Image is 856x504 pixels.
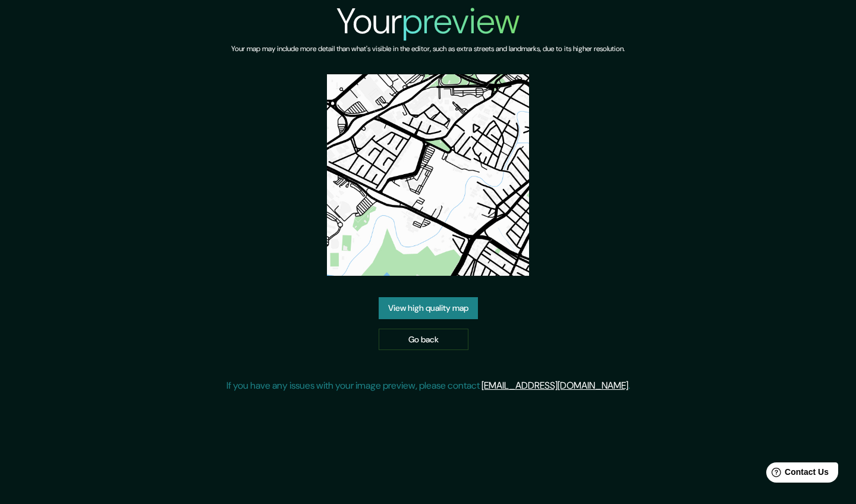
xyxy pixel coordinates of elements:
a: View high quality map [379,297,478,319]
h6: Your map may include more detail than what's visible in the editor, such as extra streets and lan... [231,43,625,55]
iframe: Help widget launcher [750,458,843,491]
p: If you have any issues with your image preview, please contact . [226,379,630,393]
a: [EMAIL_ADDRESS][DOMAIN_NAME] [481,379,628,392]
a: Go back [379,329,468,351]
img: created-map-preview [327,74,528,276]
